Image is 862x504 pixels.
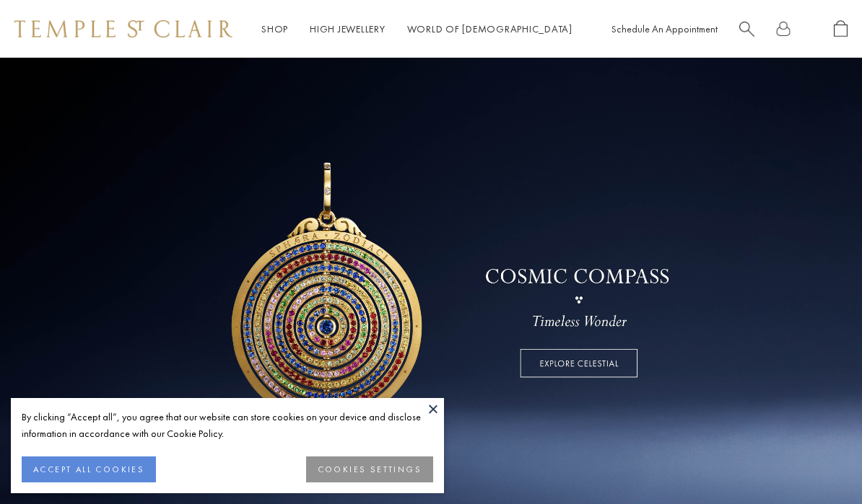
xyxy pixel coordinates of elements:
button: COOKIES SETTINGS [306,456,433,482]
button: ACCEPT ALL COOKIES [22,456,156,482]
nav: Main navigation [261,20,573,38]
a: World of [DEMOGRAPHIC_DATA]World of [DEMOGRAPHIC_DATA] [407,22,573,35]
a: Search [739,20,754,38]
img: Temple St. Clair [14,20,232,37]
div: By clicking “Accept all”, you agree that our website can store cookies on your device and disclos... [22,409,433,442]
a: ShopShop [261,22,288,35]
a: Open Shopping Bag [834,20,848,38]
a: Schedule An Appointment [611,22,718,35]
a: High JewelleryHigh Jewellery [310,22,386,35]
